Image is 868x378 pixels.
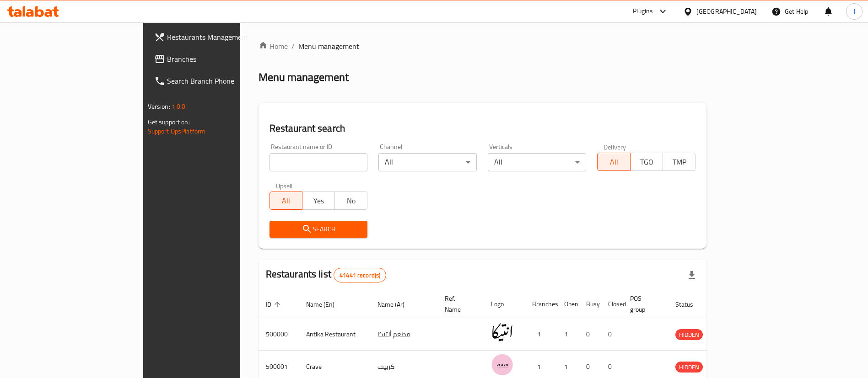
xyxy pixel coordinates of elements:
span: TMP [667,155,692,169]
th: Logo [484,290,525,318]
h2: Restaurants list [266,267,387,282]
h2: Restaurant search [270,122,696,135]
span: 1.0.0 [172,101,186,112]
div: All [488,153,586,171]
th: Open [557,290,579,318]
button: All [270,192,302,210]
span: POS group [630,293,657,315]
div: Plugins [633,6,653,17]
a: Search Branch Phone [147,70,288,92]
span: 41441 record(s) [334,271,386,280]
span: Name (Ar) [377,299,416,310]
span: Name (En) [306,299,346,310]
h2: Menu management [259,70,349,85]
a: Restaurants Management [147,26,288,48]
label: Upsell [276,182,293,189]
img: Antika Restaurant [491,321,514,344]
div: Total records count [334,268,386,282]
span: All [601,155,626,169]
th: Branches [525,290,557,318]
span: J [853,6,855,16]
td: Antika Restaurant [299,318,370,351]
td: 0 [579,318,601,351]
button: No [334,192,367,210]
th: Busy [579,290,601,318]
td: 1 [557,318,579,351]
td: مطعم أنتيكا [370,318,437,351]
div: [GEOGRAPHIC_DATA] [696,6,757,16]
button: TMP [663,153,695,171]
span: Search Branch Phone [167,75,281,86]
span: All [274,194,299,208]
span: Branches [167,53,281,64]
span: Status [675,299,705,310]
span: TGO [634,155,659,169]
span: Get support on: [148,116,190,128]
td: 0 [601,318,623,351]
button: All [597,153,630,171]
input: Search for restaurant name or ID.. [270,153,368,171]
span: Search [277,224,361,235]
span: Menu management [298,41,359,52]
span: HIDDEN [675,362,703,373]
span: Ref. Name [445,293,473,315]
span: HIDDEN [675,330,703,340]
div: HIDDEN [675,329,703,340]
span: ID [266,299,283,310]
a: Support.OpsPlatform [148,125,206,137]
td: 1 [525,318,557,351]
button: Search [270,221,368,238]
a: Branches [147,48,288,70]
label: Delivery [604,144,626,150]
li: / [291,41,295,52]
th: Closed [601,290,623,318]
div: HIDDEN [675,362,703,373]
span: Restaurants Management [167,32,281,43]
button: Yes [302,192,335,210]
div: All [378,153,477,171]
div: Export file [681,264,703,286]
span: No [339,194,364,208]
button: TGO [630,153,663,171]
nav: breadcrumb [259,41,707,52]
img: Crave [491,353,514,376]
span: Yes [306,194,331,208]
span: Version: [148,101,170,112]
